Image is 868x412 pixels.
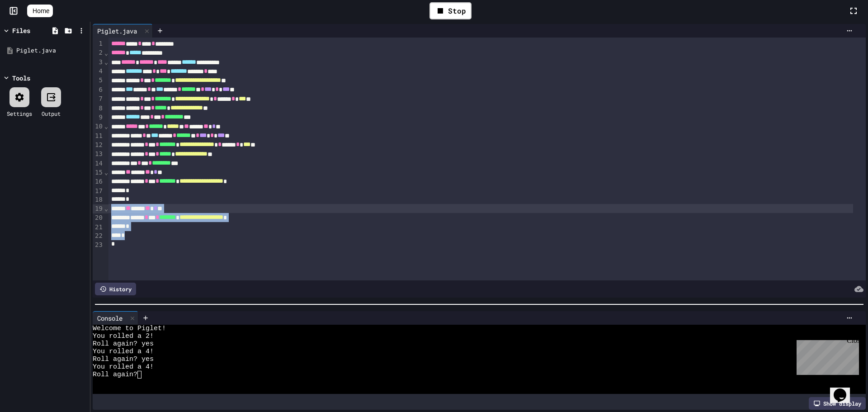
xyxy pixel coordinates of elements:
[93,58,104,67] div: 3
[93,113,104,122] div: 9
[793,336,859,375] iframe: chat widget
[93,371,137,379] span: Roll again?
[93,340,154,348] span: Roll again? yes
[809,397,866,410] div: Show display
[12,26,30,35] div: Files
[93,363,154,371] span: You rolled a 4!
[42,109,61,118] div: Output
[93,187,104,196] div: 17
[93,67,104,76] div: 4
[93,241,104,250] div: 23
[27,5,53,17] a: Home
[33,6,49,15] span: Home
[7,109,32,118] div: Settings
[104,49,108,57] span: Fold line
[93,39,104,48] div: 1
[93,232,104,241] div: 22
[4,4,62,57] div: Chat with us now!Close
[93,177,104,186] div: 16
[93,104,104,113] div: 8
[429,2,472,19] div: Stop
[93,150,104,159] div: 13
[93,195,104,204] div: 18
[93,332,154,340] span: You rolled a 2!
[93,95,104,104] div: 7
[93,311,138,325] div: Console
[93,48,104,57] div: 2
[93,132,104,141] div: 11
[104,205,108,212] span: Fold line
[93,24,153,38] div: Piglet.java
[93,168,104,177] div: 15
[104,58,108,66] span: Fold line
[93,204,104,213] div: 19
[93,348,154,355] span: You rolled a 4!
[93,122,104,131] div: 10
[16,46,87,55] div: Piglet.java
[93,223,104,232] div: 21
[93,141,104,150] div: 12
[95,283,136,295] div: History
[93,213,104,223] div: 20
[93,355,154,363] span: Roll again? yes
[93,313,127,323] div: Console
[104,123,108,130] span: Fold line
[93,26,142,36] div: Piglet.java
[93,159,104,168] div: 14
[93,85,104,95] div: 6
[93,76,104,85] div: 5
[12,73,30,83] div: Tools
[104,169,108,176] span: Fold line
[830,376,859,403] iframe: chat widget
[93,325,166,332] span: Welcome to Piglet!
